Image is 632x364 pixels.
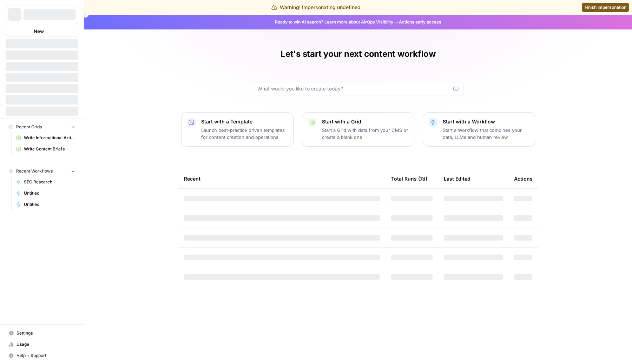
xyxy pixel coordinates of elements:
[391,169,427,188] div: Total Runs (7d)
[281,48,436,60] h1: Let's start your next content workflow
[271,4,361,11] div: Warning! Impersonating undefined
[13,176,78,188] a: SEO Research
[201,118,288,125] p: Start with a Template
[275,19,393,25] span: Ready to win AI search? about AirOps Visibility
[16,168,53,174] span: Recent Workflows
[6,339,78,350] a: Usage
[17,330,75,336] span: Settings
[13,143,78,155] a: Write Content Briefs
[582,3,629,12] a: Finish impersonation
[444,169,470,188] div: Last Edited
[201,127,288,141] p: Launch best-practice driven templates for content creation and operations
[17,352,75,359] span: Help + Support
[6,350,78,361] button: Help + Support
[514,169,533,188] div: Actions
[24,146,75,152] span: Write Content Briefs
[181,112,294,147] button: Start with a TemplateLaunch best-practice driven templates for content creation and operations
[399,19,441,25] span: Actions early access
[24,135,75,141] span: Write Informational Article
[24,201,75,208] span: Untitled
[257,85,450,92] input: What would you like to create today?
[302,112,414,147] button: Start with a GridStart a Grid with data from your CMS or create a blank one
[13,132,78,143] a: Write Informational Article
[24,179,75,185] span: SEO Research
[585,4,626,11] span: Finish impersonation
[24,190,75,196] span: Untitled
[6,26,78,36] button: New
[13,188,78,199] a: Untitled
[324,19,348,25] a: Learn more
[16,124,42,130] span: Recent Grids
[6,166,78,176] button: Recent Workflows
[322,127,408,141] p: Start a Grid with data from your CMS or create a blank one
[443,118,529,125] p: Start with a Workflow
[13,199,78,210] a: Untitled
[6,328,78,339] a: Settings
[184,169,380,188] div: Recent
[423,112,535,147] button: Start with a WorkflowStart a Workflow that combines your data, LLMs and human review
[322,118,408,125] p: Start with a Grid
[6,122,78,132] button: Recent Grids
[34,28,44,35] span: New
[17,341,75,348] span: Usage
[443,127,529,141] p: Start a Workflow that combines your data, LLMs and human review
